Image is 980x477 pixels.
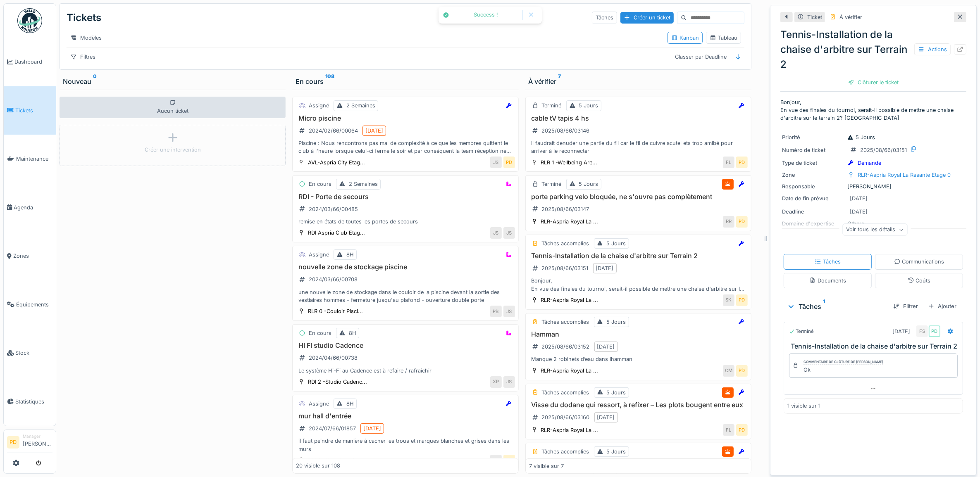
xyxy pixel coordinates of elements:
[7,436,19,449] li: PD
[93,76,97,86] sup: 0
[847,133,875,141] div: 5 Jours
[4,183,56,232] a: Agenda
[15,349,52,357] span: Stock
[529,114,748,122] h3: cable tV tapis 4 hs
[296,218,515,225] div: remise en états de toutes les portes de secours
[579,102,598,109] div: 5 Jours
[780,27,966,72] div: Tennis-Installation de la chaise d'arbitre sur Terrain 2
[4,329,56,377] a: Stock
[15,398,52,406] span: Statistiques
[503,157,515,168] div: PD
[346,102,375,109] div: 2 Semaines
[67,7,101,28] div: Tickets
[490,157,502,168] div: JS
[14,58,52,66] span: Dashboard
[542,264,589,272] div: 2025/08/66/03151
[296,193,515,201] h3: RDI - Porte de secours
[579,180,598,188] div: 5 Jours
[723,216,734,228] div: RR
[845,77,902,88] div: Clôturer le ticket
[365,127,383,135] div: [DATE]
[349,329,356,337] div: 8H
[782,146,844,154] div: Numéro de ticket
[710,34,737,42] div: Tableau
[296,437,515,453] div: il faut peindre de manière à cacher les trous et marques blanches et grises dans les murs
[4,86,56,135] a: Tickets
[916,325,928,337] div: FS
[542,448,589,456] div: Tâches accomplies
[736,216,748,228] div: PD
[736,424,748,436] div: PD
[23,433,52,439] div: Manager
[529,401,748,409] h3: Visse du dodane qui ressort, à refixer – Les plots bougent entre eux
[823,301,825,311] sup: 1
[309,102,329,109] div: Assigné
[914,43,951,55] div: Actions
[807,13,822,21] div: Ticket
[925,301,960,312] div: Ajouter
[325,76,334,86] sup: 108
[858,159,881,167] div: Demande
[308,307,363,315] div: RLR 0 -Couloir Pisci...
[7,433,52,453] a: PD Manager[PERSON_NAME]
[490,306,502,317] div: PB
[529,139,748,155] div: Il faudrait denuder une partie du fil car le fil de cuivre acutel ets trop amibé pour arriver à l...
[782,133,844,141] div: Priorité
[4,377,56,426] a: Statistiques
[67,32,105,44] div: Modèles
[804,366,883,374] div: Ok
[789,328,814,335] div: Terminé
[529,193,748,201] h3: porte parking velo bloquée, ne s'ouvre pas complètement
[542,180,562,188] div: Terminé
[858,171,951,179] div: RLR-Aspria Royal La Rasante Etage 0
[67,51,99,63] div: Filtres
[503,227,515,239] div: JS
[671,51,730,63] div: Classer par Deadline
[309,180,331,188] div: En cours
[780,98,966,122] p: Bonjour, En vue des finales du tournoi, serait-il possible de mettre une chaise d'arbitre sur le ...
[308,159,365,166] div: AVL-Aspria City Etag...
[558,76,561,86] sup: 7
[736,294,748,306] div: PD
[809,277,846,285] div: Documents
[908,277,931,285] div: Coûts
[346,251,354,259] div: 8H
[17,8,42,33] img: Badge_color-CXgf-gQk.svg
[15,107,52,114] span: Tickets
[453,12,518,19] div: Success !
[60,97,286,118] div: Aucun ticket
[607,389,626,396] div: 5 Jours
[309,329,331,337] div: En cours
[490,455,502,466] div: FC
[503,306,515,317] div: JS
[16,301,52,309] span: Équipements
[13,252,52,260] span: Zones
[782,183,844,190] div: Responsable
[541,159,598,166] div: RLR 1 -Wellbeing Are...
[850,208,868,216] div: [DATE]
[542,240,589,247] div: Tâches accomplies
[309,127,358,135] div: 2024/02/66/00064
[296,76,515,86] div: En cours
[542,413,590,421] div: 2025/08/66/03160
[791,342,959,350] h3: Tennis-Installation de la chaise d'arbitre sur Terrain 2
[529,330,748,338] h3: Hamman
[14,204,52,211] span: Agenda
[296,114,515,122] h3: Micro piscine
[597,343,615,351] div: [DATE]
[860,146,907,154] div: 2025/08/66/03151
[503,376,515,388] div: JS
[782,171,844,179] div: Zone
[723,157,734,168] div: FL
[4,280,56,329] a: Équipements
[894,258,944,266] div: Communications
[309,425,356,432] div: 2024/07/66/01857
[723,424,734,436] div: FL
[145,146,201,154] div: Créer une intervention
[529,252,748,260] h3: Tennis-Installation de la chaise d'arbitre sur Terrain 2
[308,378,367,386] div: RDI 2 -Studio Cadenc...
[309,205,358,213] div: 2024/03/66/00485
[503,455,515,466] div: PD
[850,195,868,202] div: [DATE]
[542,127,590,135] div: 2025/08/66/03146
